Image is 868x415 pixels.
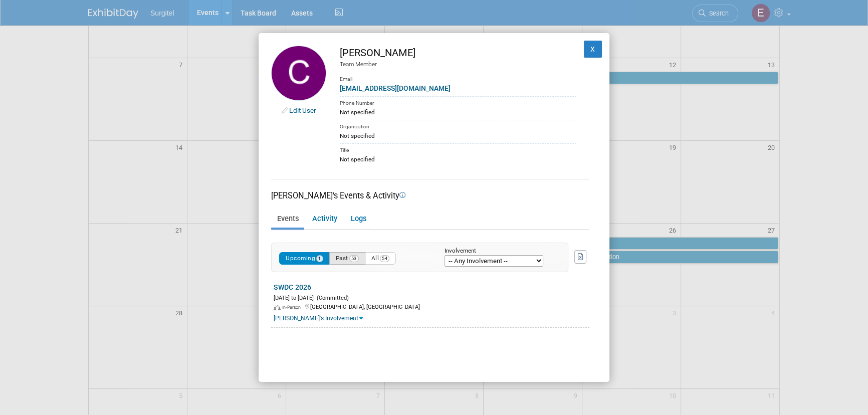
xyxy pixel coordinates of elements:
a: [PERSON_NAME]'s Involvement [274,315,363,322]
a: [EMAIL_ADDRESS][DOMAIN_NAME] [340,84,451,92]
span: In-Person [282,305,304,310]
div: [DATE] to [DATE] [274,293,589,302]
div: Title [340,143,576,155]
div: [PERSON_NAME]'s Events & Activity [271,190,589,201]
img: In-Person Event [274,305,281,311]
span: 53 [349,255,359,262]
span: 54 [380,255,389,262]
div: Not specified [340,155,576,164]
a: Logs [345,211,372,228]
button: All54 [365,252,396,265]
img: Chris Reidy [271,46,326,101]
div: Phone Number [340,96,576,108]
div: Involvement [445,248,553,255]
div: [PERSON_NAME] [340,46,576,60]
div: [GEOGRAPHIC_DATA], [GEOGRAPHIC_DATA] [274,302,589,311]
button: Upcoming1 [279,252,330,265]
div: Email [340,69,576,83]
a: Events [271,211,304,228]
button: X [584,41,602,58]
a: Activity [306,211,343,228]
button: Past53 [329,252,365,265]
div: Team Member [340,60,576,69]
span: 1 [316,255,323,262]
a: Edit User [289,106,316,114]
a: SWDC 2026 [274,283,311,291]
div: Organization [340,120,576,131]
div: Not specified [340,108,576,117]
span: (Committed) [314,295,349,301]
div: Not specified [340,131,576,140]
